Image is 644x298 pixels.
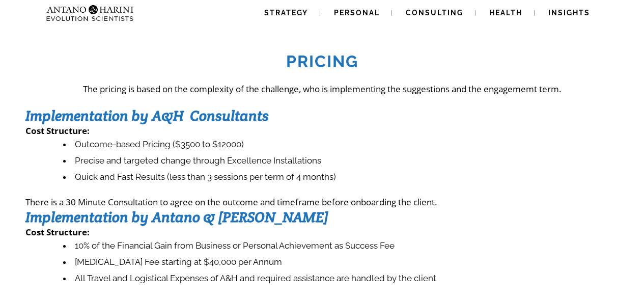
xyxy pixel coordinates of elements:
[264,9,308,17] span: Strategy
[489,9,522,17] span: Health
[63,270,619,287] li: All Travel and Logistical Expenses of A&H and required assistance are handled by the client
[25,226,90,238] strong: Cost Structure:
[25,196,619,208] p: There is a 30 Minute Consultation to agree on the outcome and timeframe before onboarding the cli...
[548,9,590,17] span: Insights
[63,238,619,254] li: 10% of the Financial Gain from Business or Personal Achievement as Success Fee
[63,169,619,185] li: Quick and Fast Results (less than 3 sessions per term of 4 months)
[63,254,619,270] li: [MEDICAL_DATA] Fee starting at $40,000 per Annum
[63,153,619,169] li: Precise and targeted change through Excellence Installations
[286,52,358,71] strong: Pricing
[25,208,328,226] strong: Implementation by Antano & [PERSON_NAME]
[87,125,90,137] strong: :
[63,137,619,153] li: Outcome-based Pricing ($3500 to $12000)
[25,125,87,137] strong: Cost Structure
[406,9,463,17] span: Consulting
[334,9,380,17] span: Personal
[25,83,619,95] p: The pricing is based on the complexity of the challenge, who is implementing the suggestions and ...
[25,106,269,125] strong: Implementation by A&H Consultants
